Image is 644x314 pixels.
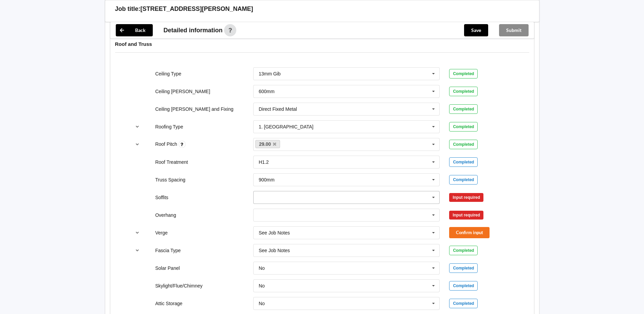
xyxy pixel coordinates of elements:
div: Completed [449,281,478,291]
button: reference-toggle [131,244,144,257]
label: Attic Storage [155,301,182,306]
div: Completed [449,69,478,78]
div: Completed [449,87,478,96]
label: Soffits [155,195,168,200]
div: Completed [449,263,478,273]
div: Input required [449,211,483,220]
h4: Roof and Truss [115,41,529,47]
div: Completed [449,175,478,185]
div: Completed [449,246,478,255]
button: reference-toggle [131,138,144,151]
label: Ceiling Type [155,71,181,76]
div: See Job Notes [259,230,290,235]
label: Roofing Type [155,124,183,129]
div: Completed [449,157,478,167]
div: Completed [449,140,478,149]
label: Roof Treatment [155,159,188,165]
label: Overhang [155,212,176,218]
a: 29.00 [255,140,280,148]
button: Confirm input [449,227,490,238]
button: reference-toggle [131,121,144,133]
div: Completed [449,122,478,132]
div: Direct Fixed Metal [259,107,297,111]
button: Save [464,24,488,36]
label: Ceiling [PERSON_NAME] and Fixing [155,106,233,112]
div: H1.2 [259,160,269,164]
div: No [259,266,265,271]
label: Skylight/Flue/Chimney [155,283,202,289]
h3: Job title: [115,5,141,13]
label: Truss Spacing [155,177,185,182]
div: No [259,301,265,306]
div: 600mm [259,89,275,94]
label: Ceiling [PERSON_NAME] [155,89,210,94]
div: Input required [449,193,483,202]
button: reference-toggle [131,227,144,239]
div: See Job Notes [259,248,290,253]
span: Detailed information [164,27,223,33]
label: Verge [155,230,168,235]
div: 900mm [259,177,275,182]
h3: [STREET_ADDRESS][PERSON_NAME] [141,5,253,13]
label: Roof Pitch [155,141,178,147]
div: Completed [449,299,478,308]
button: Back [116,24,153,36]
div: 13mm Gib [259,71,281,76]
div: No [259,283,265,288]
label: Solar Panel [155,265,180,271]
label: Fascia Type [155,248,181,253]
div: Completed [449,104,478,114]
div: 1. [GEOGRAPHIC_DATA] [259,124,313,129]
